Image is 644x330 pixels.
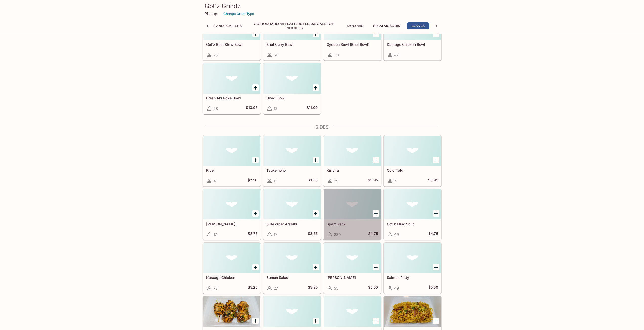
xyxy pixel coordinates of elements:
h5: Got'z Beef Stew Bowl [206,42,257,47]
h5: $3.50 [308,178,318,184]
button: Musubis [344,22,366,29]
a: Rice4$2.50 [203,135,261,186]
h5: $5.25 [248,285,257,291]
h5: Spam Pack [327,222,378,226]
button: Change Order Type [221,10,256,18]
div: Somen Salad [263,243,321,273]
a: Cold Tofu7$3.95 [384,135,441,186]
h5: Salmon Patty [387,275,438,280]
button: Add Garlic Noodles [433,318,439,324]
div: Gyoza [324,296,381,327]
span: 28 [213,106,218,111]
span: 151 [334,53,339,57]
span: 4 [213,179,216,183]
h5: $5.50 [368,285,378,291]
div: Spam Pack [324,189,381,219]
button: Party Pans and Platters [192,22,244,29]
button: Add Somen Salad [313,264,319,270]
h5: Beef Curry Bowl [266,42,318,47]
a: Tsukemono11$3.50 [263,135,321,186]
h5: Karaage Chicken [206,275,257,280]
a: Unagi Bowl12$11.00 [263,63,321,114]
a: Somen Salad27$5.95 [263,243,321,294]
a: [PERSON_NAME]55$5.50 [323,243,381,294]
h5: $5.95 [308,285,318,291]
button: Add Spam Pack [373,210,379,217]
div: Kinpira [324,136,381,166]
h5: $4.75 [368,231,378,237]
h5: $11.00 [307,105,318,112]
h5: $4.75 [428,231,438,237]
div: Ahi Patty [324,243,381,273]
button: Add Unagi Bowl [313,84,319,91]
button: Add Tamago [252,210,259,217]
a: Got'z Beef Stew Bowl78 [203,9,261,60]
a: Side order Arabiki17$3.55 [263,189,321,240]
h5: $13.95 [246,105,257,112]
button: Add Gyoza [373,318,379,324]
p: Pickup [205,11,217,16]
button: Add Fresh Ahi Poke Bowl [252,84,259,91]
h5: Side order Arabiki [266,222,318,226]
button: Add Side order Arabiki [313,210,319,217]
button: Bowls [407,22,429,29]
div: Cold Tofu [384,136,441,166]
button: Add Dynamite Chicken [252,318,259,324]
h5: Got'z Miso Soup [387,222,438,226]
h5: [PERSON_NAME] [327,275,378,280]
a: Karaage Chicken Bowl47 [384,9,441,60]
span: 27 [274,286,278,291]
span: 66 [274,53,278,57]
div: Unagi Bowl [263,63,321,94]
button: Add Got'z Miso Soup [433,210,439,217]
div: Rice [203,136,260,166]
h5: Karaage Chicken Bowl [387,42,438,47]
div: Got'z Miso Soup [384,189,441,219]
button: Add Kinpira [373,157,379,163]
span: 29 [334,179,338,183]
h5: $3.95 [428,178,438,184]
h5: $5.50 [428,285,438,291]
a: Karaage Chicken75$5.25 [203,243,261,294]
span: 7 [394,179,396,183]
div: Garlic Noodles [384,296,441,327]
h5: $2.75 [248,231,257,237]
div: Fresh Ahi Poke Bowl [203,63,260,94]
button: Add Cold Tofu [433,157,439,163]
a: Salmon Patty49$5.50 [384,243,441,294]
span: 78 [213,53,218,57]
button: Custom Musubi Platters PLEASE CALL FOR INQUIRES [248,22,340,29]
h5: Unagi Bowl [266,96,318,100]
div: Garlic Chicken [263,296,321,327]
h4: Sides [203,124,442,130]
span: 12 [274,106,277,111]
button: Add Tsukemono [313,157,319,163]
h5: Tsukemono [266,168,318,172]
div: Side order Arabiki [263,189,321,219]
div: Dynamite Chicken [203,296,260,327]
a: Fresh Ahi Poke Bowl28$13.95 [203,63,261,114]
div: Tamago [203,189,260,219]
a: Kinpira29$3.95 [323,135,381,186]
div: Karaage Chicken [203,243,260,273]
span: 230 [334,232,341,237]
span: 17 [274,232,277,237]
div: Tsukemono [263,136,321,166]
button: Spam Musubis [370,22,403,29]
span: 47 [394,53,399,57]
a: Gyudon Bowl (Beef Bowl)151 [323,9,381,60]
button: Add Ahi Patty [373,264,379,270]
h5: Gyudon Bowl (Beef Bowl) [327,42,378,47]
div: Salmon Patty [384,243,441,273]
span: 49 [394,232,399,237]
h5: Kinpira [327,168,378,172]
span: 55 [334,286,338,291]
h5: Somen Salad [266,275,318,280]
h5: $3.55 [308,231,318,237]
a: [PERSON_NAME]17$2.75 [203,189,261,240]
a: Beef Curry Bowl66 [263,9,321,60]
h5: $3.95 [368,178,378,184]
h5: $2.50 [247,178,257,184]
a: Spam Pack230$4.75 [323,189,381,240]
span: 49 [394,286,399,291]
